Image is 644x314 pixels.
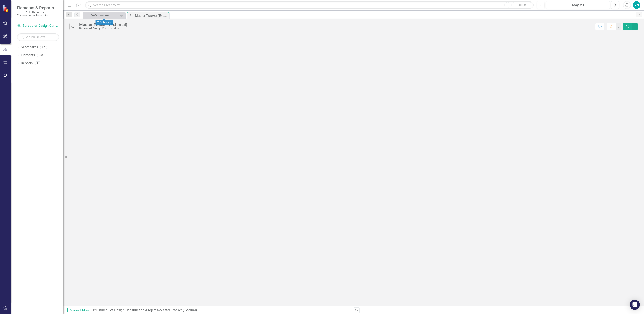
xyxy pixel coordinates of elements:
[633,1,640,9] button: VN
[40,46,47,49] div: 95
[99,308,144,312] a: Bureau of Design Construction
[96,20,113,25] div: Vu's Tracker
[84,13,119,18] a: Vu's Tracker
[91,13,119,18] div: Vu's Tracker
[2,5,9,12] img: ClearPoint Strategy
[17,5,59,10] span: Elements & Reports
[37,54,45,57] div: 488
[79,27,127,30] div: Bureau of Design Construction
[630,300,640,310] div: Open Intercom Messenger
[35,62,41,65] div: 47
[67,308,91,312] span: Scorecard Admin
[511,2,532,8] button: Search
[17,33,59,41] input: Search Below...
[135,13,168,18] div: Master Tracker (External)
[79,22,127,27] div: Master Tracker (External)
[21,53,35,58] a: Elements
[146,308,158,312] a: Projects
[17,10,59,17] small: [US_STATE] Department of Environmental Protection
[17,24,59,28] a: Bureau of Design Construction
[85,1,534,9] input: Search ClearPoint...
[546,1,610,9] button: May-23
[21,61,33,66] a: Reports
[93,308,350,313] div: » »
[547,3,609,8] div: May-23
[518,3,527,7] span: Search
[160,308,197,312] div: Master Tracker (External)
[21,45,38,50] a: Scorecards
